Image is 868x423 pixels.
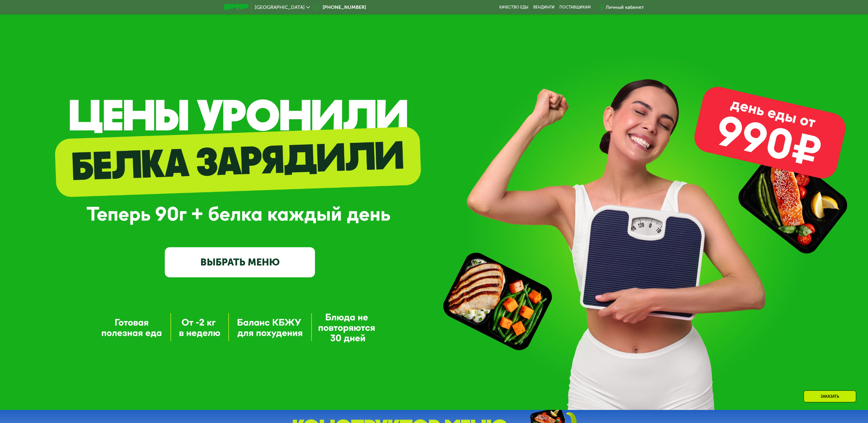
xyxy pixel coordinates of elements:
a: ВЫБРАТЬ МЕНЮ [165,247,315,277]
div: Заказать [804,390,856,402]
a: [PHONE_NUMBER] [313,4,366,11]
a: Вендинги [533,5,555,10]
div: Личный кабинет [606,4,644,11]
a: Качество еды [499,5,528,10]
span: [GEOGRAPHIC_DATA] [255,5,305,10]
div: поставщикам [559,5,591,10]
